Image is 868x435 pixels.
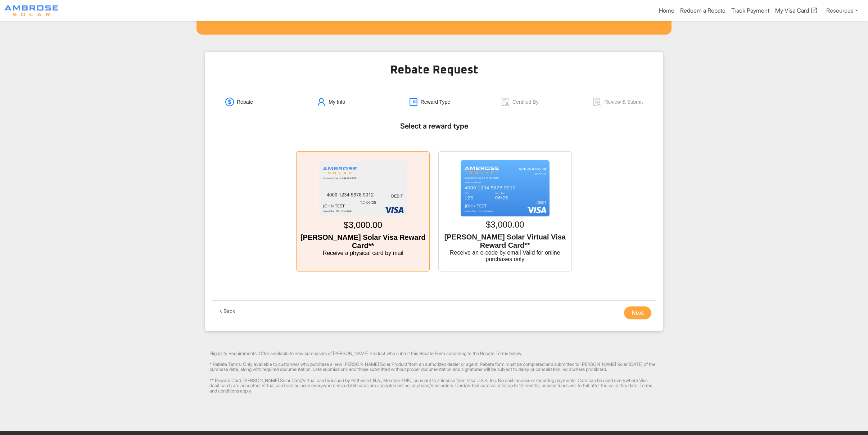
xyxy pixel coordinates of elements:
div: Rebate [237,98,257,106]
button: Next [624,306,651,319]
div: $3,000.00 [442,216,569,233]
div: Receive an e-code by email Valid for online purchases only [442,250,569,263]
span: user [317,98,326,106]
span: dollar [225,98,234,106]
span: solution [593,98,601,106]
a: Resources [823,3,861,18]
img: Program logo [4,5,58,16]
div: Review & Submit [604,98,643,106]
h5: Select a reward type [225,116,643,136]
img: prepaid-card-physical.png [318,160,407,217]
span: wallet [409,98,418,106]
div: [PERSON_NAME] Solar Visa Reward Card** [299,233,426,250]
a: My Visa Card open_in_new [775,7,818,14]
a: Track Payment [731,7,769,14]
div: $3,000.00 [299,217,426,233]
span: left [219,309,223,314]
span: open_in_new [810,7,818,14]
div: * Rebate Terms: Only available to customers who purchase a new [PERSON_NAME] Solar Product from a... [209,359,659,375]
div: ** Reward Card: [PERSON_NAME] Solar Card/Virtual card is issued by Pathward, N.A., Member FDIC, p... [209,375,659,396]
div: Certified By [512,98,543,106]
button: leftBack [217,307,237,315]
span: audit [501,98,510,106]
img: prepaid-card-virtual.png [461,160,550,216]
div: Eligibility Requirements: Offer available to new purchasers of [PERSON_NAME] Product who submit t... [209,348,659,359]
h2: Rebate Request [217,63,651,83]
div: [PERSON_NAME] Solar Virtual Visa Reward Card** [442,233,569,250]
div: Receive a physical card by mail [299,250,426,256]
div: My Info [329,98,349,106]
a: Home [659,7,674,14]
div: Reward Type [421,98,455,106]
a: Redeem a Rebate [680,7,725,14]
